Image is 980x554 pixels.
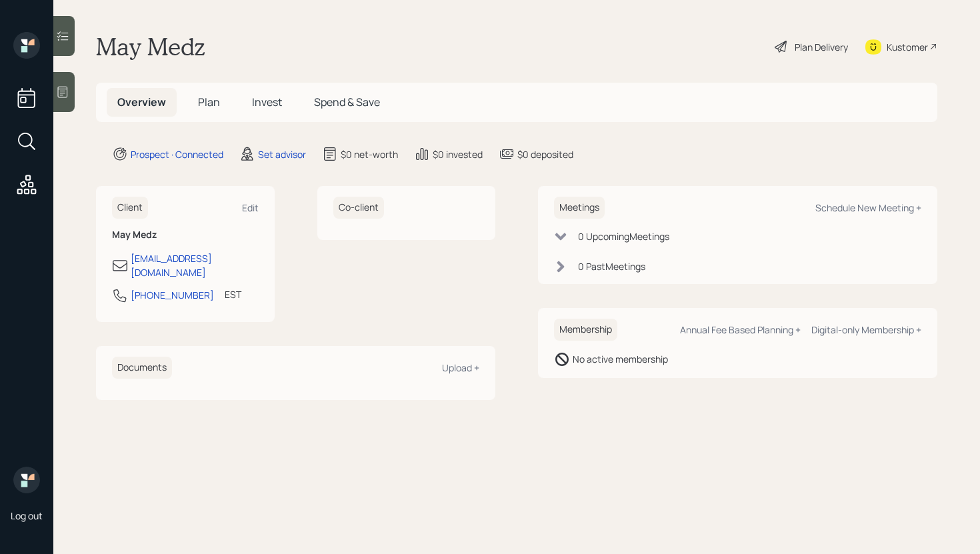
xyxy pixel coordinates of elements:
[112,197,148,219] h6: Client
[96,32,205,61] h1: May Medz
[13,467,40,493] img: retirable_logo.png
[117,95,166,109] span: Overview
[112,357,172,379] h6: Documents
[811,323,921,336] div: Digital-only Membership +
[442,361,479,374] div: Upload +
[680,323,801,336] div: Annual Fee Based Planning +
[198,95,220,109] span: Plan
[554,319,617,341] h6: Membership
[131,147,223,161] div: Prospect · Connected
[578,259,645,273] div: 0 Past Meeting s
[517,147,573,161] div: $0 deposited
[341,147,398,161] div: $0 net-worth
[225,287,241,301] div: EST
[11,509,43,522] div: Log out
[112,229,259,241] h6: May Medz
[578,229,669,243] div: 0 Upcoming Meeting s
[258,147,306,161] div: Set advisor
[131,288,214,302] div: [PHONE_NUMBER]
[242,201,259,214] div: Edit
[815,201,921,214] div: Schedule New Meeting +
[795,40,848,54] div: Plan Delivery
[573,352,668,366] div: No active membership
[887,40,928,54] div: Kustomer
[433,147,483,161] div: $0 invested
[252,95,282,109] span: Invest
[554,197,605,219] h6: Meetings
[131,251,259,279] div: [EMAIL_ADDRESS][DOMAIN_NAME]
[314,95,380,109] span: Spend & Save
[333,197,384,219] h6: Co-client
